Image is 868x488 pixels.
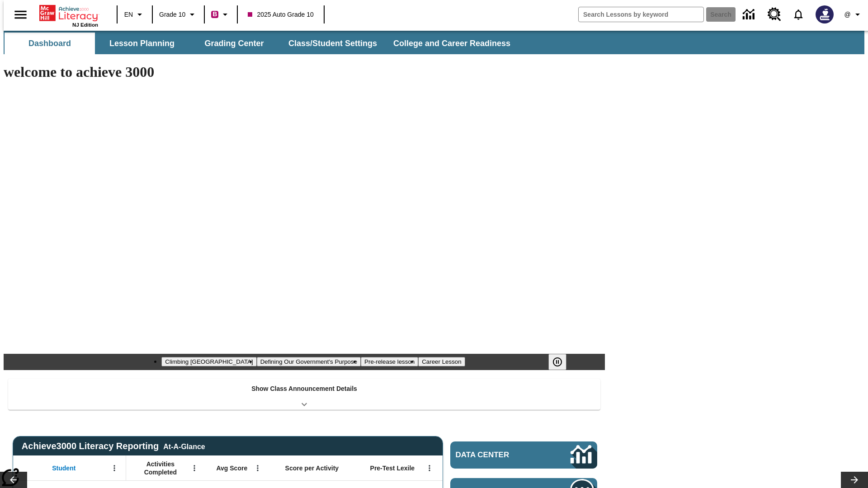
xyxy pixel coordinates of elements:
span: Score per Activity [285,464,339,472]
button: Profile/Settings [839,6,868,23]
div: SubNavbar [4,31,864,54]
span: Grade 10 [159,10,185,19]
div: Pause [548,354,576,370]
div: SubNavbar [4,33,519,54]
span: Pre-Test Lexile [370,464,415,472]
span: @ [844,10,850,19]
input: search field [579,7,703,22]
button: Open Menu [108,461,121,475]
button: Dashboard [5,33,95,54]
a: Notifications [787,3,810,26]
span: Data Center [456,450,540,460]
button: Class/Student Settings [281,33,384,54]
button: Slide 3 Pre-release lesson [361,357,418,366]
h1: welcome to achieve 3000 [4,64,605,80]
button: Lesson Planning [97,33,187,54]
span: 2025 Auto Grade 10 [248,10,313,19]
div: Show Class Announcement Details [8,379,600,410]
button: Language: EN, Select a language [120,6,149,23]
button: Boost Class color is violet red. Change class color [208,6,234,23]
div: At-A-Glance [163,441,205,451]
span: B [212,9,217,20]
button: Grade: Grade 10, Select a grade [156,6,201,23]
a: Data Center [450,441,597,469]
a: Data Center [737,2,762,27]
p: Show Class Announcement Details [251,384,357,394]
button: College and Career Readiness [386,33,518,54]
button: Pause [548,354,566,370]
span: NJ Edition [72,22,98,28]
button: Slide 4 Career Lesson [418,357,465,366]
button: Lesson carousel, Next [841,472,868,488]
button: Open Menu [423,461,436,475]
a: Home [39,4,98,22]
span: EN [124,10,133,19]
button: Slide 1 Climbing Mount Tai [161,357,256,366]
button: Open Menu [251,461,264,475]
span: Student [52,464,75,472]
div: Home [39,3,98,28]
span: Avg Score [216,464,247,472]
span: Achieve3000 Literacy Reporting [22,441,205,451]
button: Select a new avatar [810,3,839,26]
a: Resource Center, Will open in new tab [762,2,787,27]
button: Grading Center [189,33,279,54]
img: Avatar [816,5,834,23]
button: Slide 2 Defining Our Government's Purpose [257,357,361,366]
button: Open side menu [7,1,34,28]
span: Activities Completed [131,460,190,476]
button: Open Menu [188,461,201,475]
